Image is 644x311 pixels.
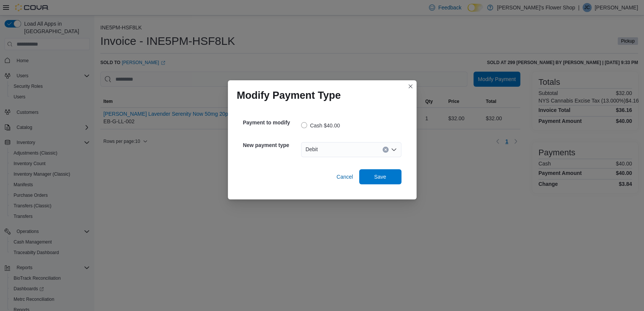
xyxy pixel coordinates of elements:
[243,115,300,130] h5: Payment to modify
[406,82,415,91] button: Closes this modal window
[321,145,321,154] input: Accessible screen reader label
[306,145,318,154] span: Debit
[383,147,389,153] button: Clear input
[374,173,386,181] span: Save
[359,169,401,184] button: Save
[391,147,397,153] button: Open list of options
[334,169,356,184] button: Cancel
[337,173,353,181] span: Cancel
[243,138,300,153] h5: New payment type
[237,89,341,101] h1: Modify Payment Type
[301,121,340,130] label: Cash $40.00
